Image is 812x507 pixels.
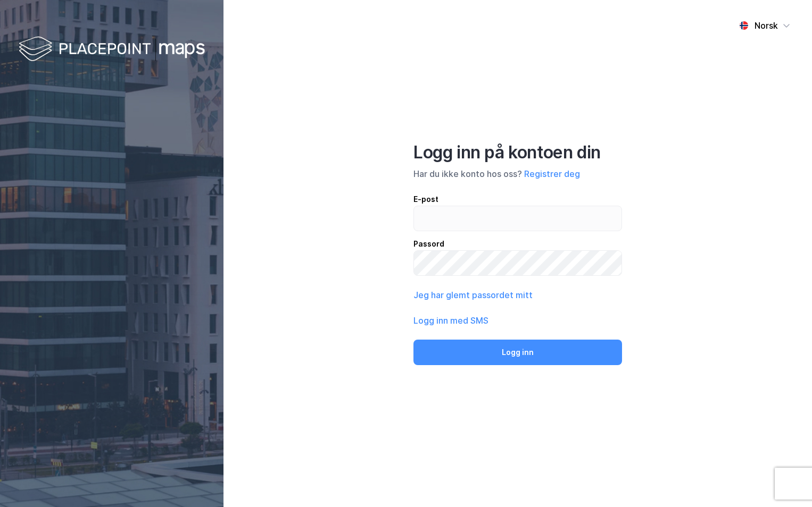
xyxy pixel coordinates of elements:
[413,193,622,206] div: E-post
[413,167,622,180] div: Har du ikke konto hos oss?
[413,314,488,327] button: Logg inn med SMS
[19,34,205,65] img: logo-white.f07954bde2210d2a523dddb988cd2aa7.svg
[413,340,622,365] button: Logg inn
[413,289,533,301] button: Jeg har glemt passordet mitt
[524,167,580,180] button: Registrer deg
[413,142,622,163] div: Logg inn på kontoen din
[413,238,622,250] div: Passord
[755,19,778,32] div: Norsk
